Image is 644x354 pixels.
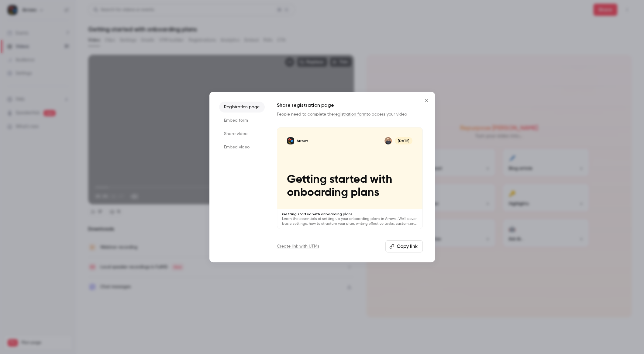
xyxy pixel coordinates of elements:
p: People need to complete the to access your video [277,111,423,117]
p: Getting started with onboarding plans [287,173,412,200]
p: Learn the essentials of setting up your onboarding plans in Arrows. We’ll cover basic settings, h... [282,217,418,226]
p: Arrows [297,138,308,143]
p: Getting started with onboarding plans [282,212,418,217]
button: Close [420,94,432,106]
span: [DATE] [395,137,413,144]
li: Share video [219,128,265,139]
h1: Share registration page [277,102,423,109]
button: Copy link [385,240,423,252]
li: Embed video [219,142,265,153]
li: Embed form [219,115,265,126]
a: Create link with UTMs [277,243,319,249]
img: Getting started with onboarding plans [287,137,294,144]
li: Registration page [219,102,265,113]
img: Shareil Nariman [384,137,392,144]
a: Getting started with onboarding plansArrowsShareil Nariman[DATE]Getting started with onboarding p... [277,127,423,229]
a: registration form [334,112,367,116]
